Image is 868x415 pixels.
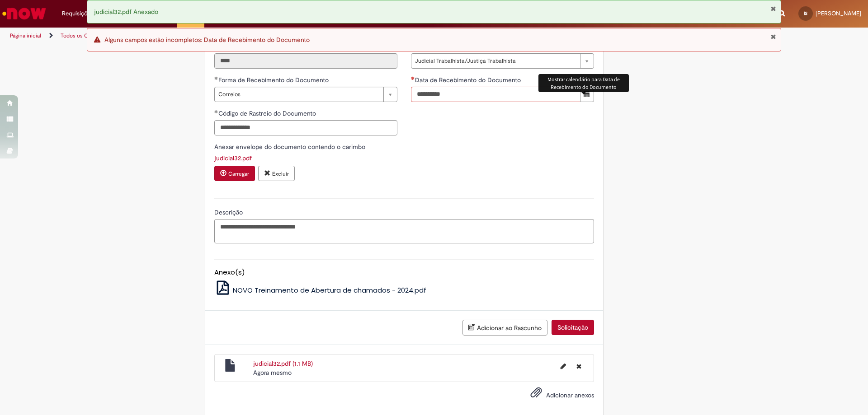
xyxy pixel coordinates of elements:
span: Data de Recebimento do Documento [415,76,523,84]
a: Download de judicial32.pdf [214,154,252,162]
span: Descrição [214,208,245,216]
button: Solicitação [552,320,594,335]
small: Excluir [272,170,289,177]
input: Código Global da Unidade [214,53,397,69]
a: NOVO Treinamento de Abertura de chamados - 2024.pdf [214,285,427,295]
button: Adicionar ao Rascunho [462,320,547,336]
span: Correios [218,87,379,102]
time: 01/10/2025 09:27:37 [253,368,292,377]
span: Obrigatório Preenchido [214,110,218,113]
span: NOVO Treinamento de Abertura de chamados - 2024.pdf [233,285,426,295]
span: Judicial Trabalhista/Justiça Trabalhista [415,54,576,68]
span: Agora mesmo [253,368,292,377]
button: Carregar anexo de Anexar envelope do documento contendo o carimbo [214,166,255,181]
span: Obrigatório Preenchido [214,76,218,80]
button: Fechar Notificação [770,33,776,40]
input: Data de Recebimento do Documento [411,87,580,102]
h5: Anexo(s) [214,269,594,276]
span: Adicionar anexos [546,391,594,399]
input: Código de Rastreio do Documento [214,120,397,135]
span: Anexar envelope do documento contendo o carimbo [214,143,367,151]
div: Mostrar calendário para Data de Recebimento do Documento [538,74,629,92]
span: Forma de Recebimento do Documento [218,76,330,84]
span: Alguns campos estão incompletos: Data de Recebimento do Documento [104,36,310,44]
button: Adicionar anexos [528,384,544,405]
button: Fechar Notificação [770,5,776,12]
span: judicial32.pdf Anexado [94,8,158,16]
button: Excluir anexo judicial32.pdf [258,166,295,181]
button: Excluir judicial32.pdf [571,359,587,373]
a: Todos os Catálogos [61,32,108,39]
span: Requisições [62,9,94,18]
span: IS [804,10,807,16]
a: Página inicial [10,32,41,39]
span: [PERSON_NAME] [816,9,861,17]
ul: Trilhas de página [7,28,572,44]
img: ServiceNow [1,5,47,23]
textarea: Descrição [214,219,594,243]
span: Necessários [411,76,415,80]
span: Código de Rastreio do Documento [218,109,318,117]
a: judicial32.pdf (1.1 MB) [253,359,313,368]
small: Carregar [228,170,249,177]
button: Editar nome de arquivo judicial32.pdf [555,359,571,373]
